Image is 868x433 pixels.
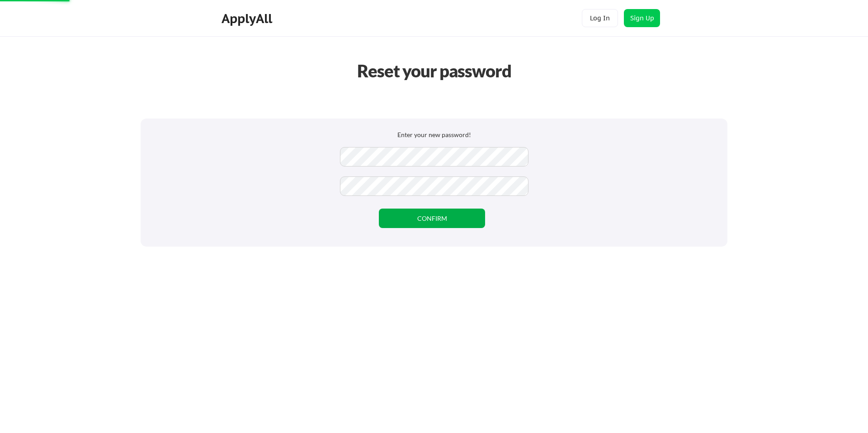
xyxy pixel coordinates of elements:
div: Enter your new password! [159,130,709,139]
div: ApplyAll [222,11,275,26]
button: Log In [582,9,618,27]
button: Sign Up [624,9,660,27]
button: CONFIRM [379,209,485,228]
div: Reset your password [347,58,521,84]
